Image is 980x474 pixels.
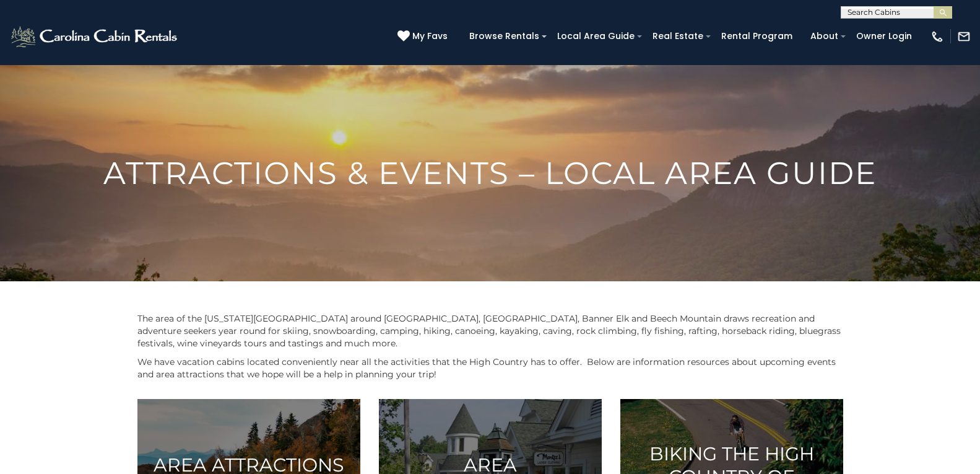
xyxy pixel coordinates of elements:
[551,27,641,46] a: Local Area Guide
[9,24,181,49] img: White-1-2.png
[412,30,448,43] span: My Favs
[804,27,844,46] a: About
[957,30,971,43] img: mail-regular-white.png
[930,30,944,43] img: phone-regular-white.png
[463,27,545,46] a: Browse Rentals
[137,312,843,349] p: The area of the [US_STATE][GEOGRAPHIC_DATA] around [GEOGRAPHIC_DATA], [GEOGRAPHIC_DATA], Banner E...
[397,30,451,43] a: My Favs
[850,27,918,46] a: Owner Login
[646,27,709,46] a: Real Estate
[715,27,799,46] a: Rental Program
[137,356,843,380] p: We have vacation cabins located conveniently near all the activities that the High Country has to...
